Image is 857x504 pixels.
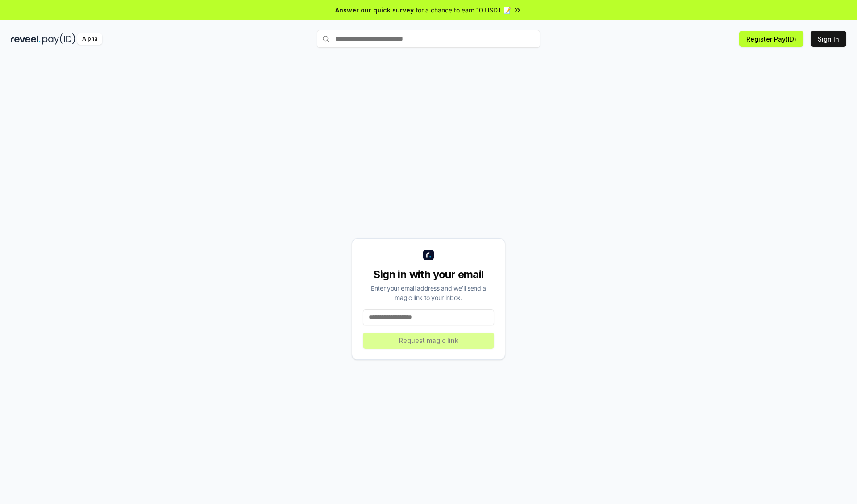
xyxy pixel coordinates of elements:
img: pay_id [42,33,75,45]
button: Sign In [811,31,846,47]
span: Answer our quick survey [335,5,414,15]
div: Enter your email address and we’ll send a magic link to your inbox. [363,283,494,302]
span: for a chance to earn 10 USDT 📝 [416,5,511,15]
div: Sign in with your email [363,267,494,282]
img: logo_small [423,250,434,260]
button: Register Pay(ID) [739,31,803,47]
div: Alpha [77,33,102,45]
img: reveel_dark [11,33,41,45]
